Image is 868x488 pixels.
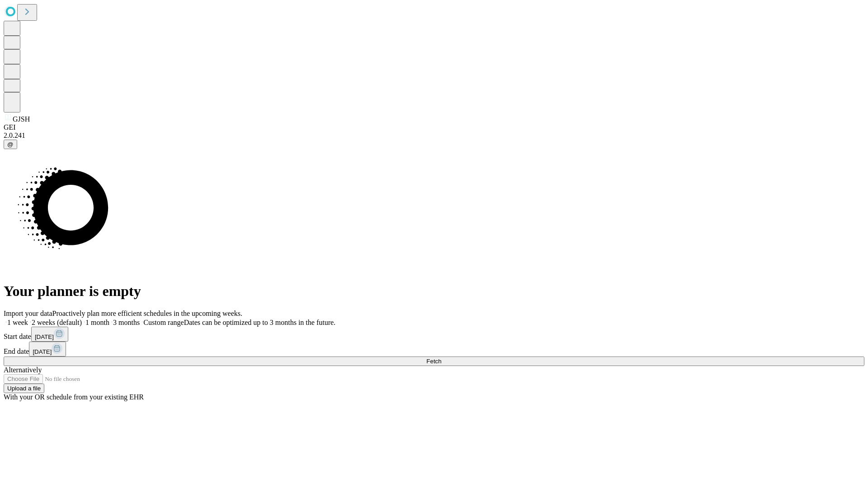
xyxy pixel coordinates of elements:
button: [DATE] [31,327,68,342]
span: 1 week [7,319,28,326]
span: Fetch [426,358,441,365]
span: Import your data [4,310,52,317]
div: End date [4,342,864,357]
button: @ [4,140,17,149]
span: 2 weeks (default) [32,319,82,326]
span: [DATE] [33,348,52,355]
div: GEI [4,123,864,131]
button: Upload a file [4,384,44,393]
span: GJSH [13,115,30,123]
button: [DATE] [29,342,66,357]
span: Alternatively [4,366,42,374]
button: Fetch [4,357,864,366]
h1: Your planner is empty [4,283,864,300]
div: 2.0.241 [4,131,864,140]
span: 1 month [85,319,109,326]
span: Custom range [143,319,184,326]
span: @ [7,141,14,148]
span: [DATE] [35,333,54,340]
span: 3 months [113,319,140,326]
div: Start date [4,327,864,342]
span: With your OR schedule from your existing EHR [4,393,144,401]
span: Proactively plan more efficient schedules in the upcoming weeks. [52,310,242,317]
span: Dates can be optimized up to 3 months in the future. [184,319,335,326]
